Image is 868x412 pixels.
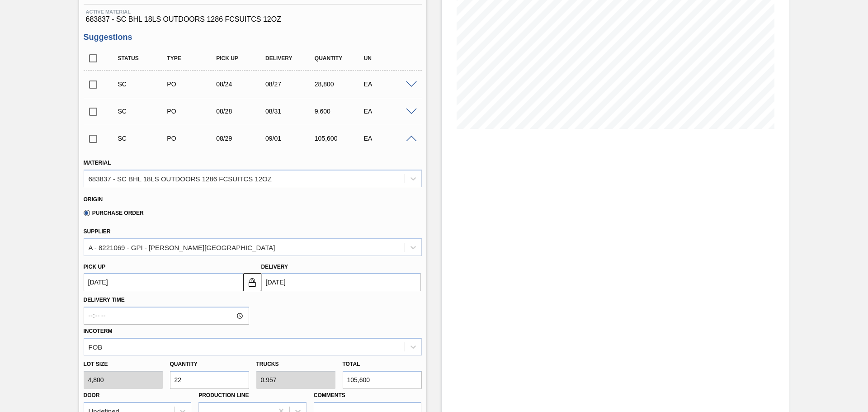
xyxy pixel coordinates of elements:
div: 08/28/2025 [214,108,269,115]
div: 683837 - SC BHL 18LS OUTDOORS 1286 FCSUITCS 12OZ [89,175,272,182]
button: locked [243,273,261,291]
label: Incoterm [84,328,113,334]
label: Delivery [261,264,288,270]
div: Quantity [312,55,367,62]
div: FOB [89,343,103,350]
label: Comments [314,389,422,402]
div: 105,600 [312,135,367,142]
div: Type [165,55,219,62]
label: Supplier [84,228,111,235]
label: Trucks [256,361,279,367]
div: Purchase order [165,135,219,142]
div: Suggestion Created [116,81,170,88]
div: Suggestion Created [116,108,170,115]
label: Quantity [170,361,198,367]
input: mm/dd/yyyy [84,273,243,291]
div: UN [362,55,416,62]
div: 08/27/2025 [263,81,318,88]
label: Origin [84,196,103,203]
div: EA [362,81,416,88]
label: Door [84,392,100,398]
label: Material [84,160,111,166]
div: Pick up [214,55,269,62]
div: EA [362,108,416,115]
label: Pick up [84,264,106,270]
div: A - 8221069 - GPI - [PERSON_NAME][GEOGRAPHIC_DATA] [89,243,275,251]
label: Purchase Order [84,210,144,216]
div: 09/01/2025 [263,135,318,142]
input: mm/dd/yyyy [261,273,421,291]
div: 08/24/2025 [214,81,269,88]
div: Suggestion Created [116,135,170,142]
div: 08/31/2025 [263,108,318,115]
div: Purchase order [165,108,219,115]
div: EA [362,135,416,142]
div: Purchase order [165,81,219,88]
label: Lot size [84,358,163,371]
label: Production Line [198,392,249,398]
label: Total [343,361,360,367]
div: 08/29/2025 [214,135,269,142]
span: Active Material [86,9,420,14]
h3: Suggestions [84,33,422,42]
img: locked [247,277,258,288]
div: 28,800 [312,81,367,88]
div: Status [116,55,170,62]
span: 683837 - SC BHL 18LS OUTDOORS 1286 FCSUITCS 12OZ [86,15,420,24]
div: 9,600 [312,108,367,115]
div: Delivery [263,55,318,62]
label: Delivery Time [84,294,249,307]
